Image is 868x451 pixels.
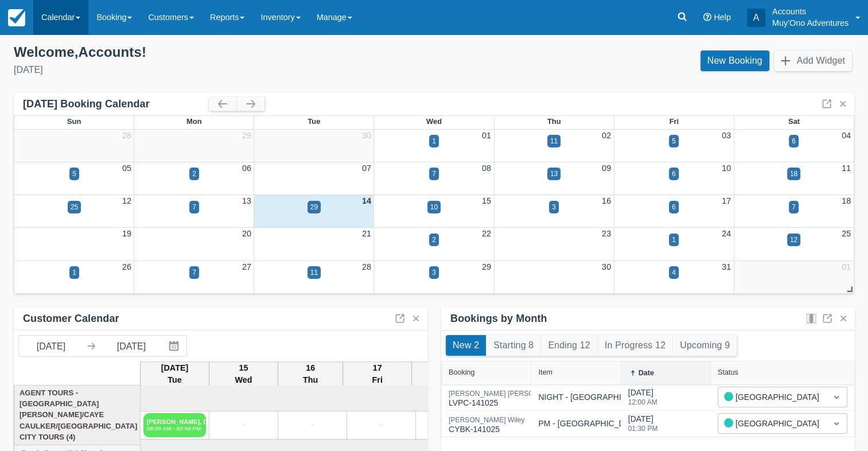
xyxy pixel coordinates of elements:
[432,235,436,245] div: 2
[164,336,186,356] button: Interact with the calendar and add the check-in date for your trip.
[430,202,438,212] div: 10
[672,169,676,179] div: 6
[724,391,820,403] div: [GEOGRAPHIC_DATA]
[722,164,731,173] a: 10
[628,387,657,413] div: [DATE]
[192,202,196,212] div: 7
[426,117,442,126] span: Wed
[831,418,842,429] span: Dropdown icon
[14,63,425,77] div: [DATE]
[672,202,676,212] div: 6
[673,335,737,356] button: Upcoming 9
[628,413,658,439] div: [DATE]
[700,50,769,71] a: New Booking
[672,235,676,245] div: 1
[99,336,164,356] input: End Date
[547,117,561,126] span: Thu
[17,387,138,443] a: Agent Tours - [GEOGRAPHIC_DATA][PERSON_NAME]/Caye Caulker/[GEOGRAPHIC_DATA] City Tours (4)
[449,368,475,376] div: Booking
[602,164,611,173] a: 09
[192,267,196,278] div: 7
[450,312,547,325] div: Bookings by Month
[242,164,251,173] a: 06
[703,13,711,21] i: Help
[449,390,565,409] div: LVPC-141025
[538,391,756,403] div: NIGHT - [GEOGRAPHIC_DATA] Barrier Reef Dive or Snorkel
[772,17,848,29] p: Muy'Ono Adventures
[639,369,654,377] div: Date
[772,6,848,17] p: Accounts
[72,169,76,179] div: 5
[362,229,371,238] a: 21
[122,164,131,173] a: 05
[412,361,481,387] th: 18 Sat
[278,361,343,387] th: 16 Thu
[842,131,851,140] a: 04
[14,44,425,61] div: Welcome , Accounts !
[842,164,851,173] a: 11
[482,164,491,173] a: 08
[67,117,81,126] span: Sun
[602,229,611,238] a: 23
[432,267,436,278] div: 3
[362,196,371,205] a: 14
[143,413,206,437] a: [PERSON_NAME], D (2)08:00 AM - 02:00 PM
[482,229,491,238] a: 22
[482,262,491,271] a: 29
[419,419,481,431] a: +
[432,136,436,146] div: 1
[602,131,611,140] a: 02
[628,425,658,432] div: 01:30 PM
[310,267,318,278] div: 11
[538,368,552,376] div: Item
[122,131,131,140] a: 28
[23,98,209,111] div: [DATE] Booking Calendar
[242,196,251,205] a: 13
[672,267,676,278] div: 4
[714,13,731,22] span: Help
[550,136,558,146] div: 11
[186,117,202,126] span: Mon
[842,262,851,271] a: 01
[362,164,371,173] a: 07
[722,131,731,140] a: 03
[550,169,558,179] div: 13
[122,262,131,271] a: 26
[722,262,731,271] a: 31
[718,368,738,376] div: Status
[449,390,565,397] div: [PERSON_NAME] [PERSON_NAME]
[538,418,744,430] div: PM - [GEOGRAPHIC_DATA] Barrier Reef Dive or Snorkel
[362,131,371,140] a: 30
[147,425,203,432] em: 08:00 AM - 02:00 PM
[209,361,278,387] th: 15 Wed
[598,335,672,356] button: In Progress 12
[602,262,611,271] a: 30
[446,335,486,356] button: New 2
[242,262,251,271] a: 27
[831,391,842,403] span: Dropdown icon
[842,196,851,205] a: 18
[792,202,796,212] div: 7
[8,9,25,26] img: checkfront-main-nav-mini-logo.png
[449,417,525,423] div: [PERSON_NAME] Wiley
[192,169,196,179] div: 2
[788,117,800,126] span: Sat
[842,229,851,238] a: 25
[449,421,525,426] a: [PERSON_NAME] WileyCYBK-141025
[242,229,251,238] a: 20
[122,196,131,205] a: 12
[722,196,731,205] a: 17
[281,419,344,431] a: +
[672,136,676,146] div: 5
[19,336,83,356] input: Start Date
[628,399,657,406] div: 12:00 AM
[792,136,796,146] div: 6
[310,202,318,212] div: 29
[141,361,209,387] th: [DATE] Tue
[242,131,251,140] a: 29
[72,267,76,278] div: 1
[486,335,540,356] button: Starting 8
[482,131,491,140] a: 01
[747,9,765,27] div: A
[122,229,131,238] a: 19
